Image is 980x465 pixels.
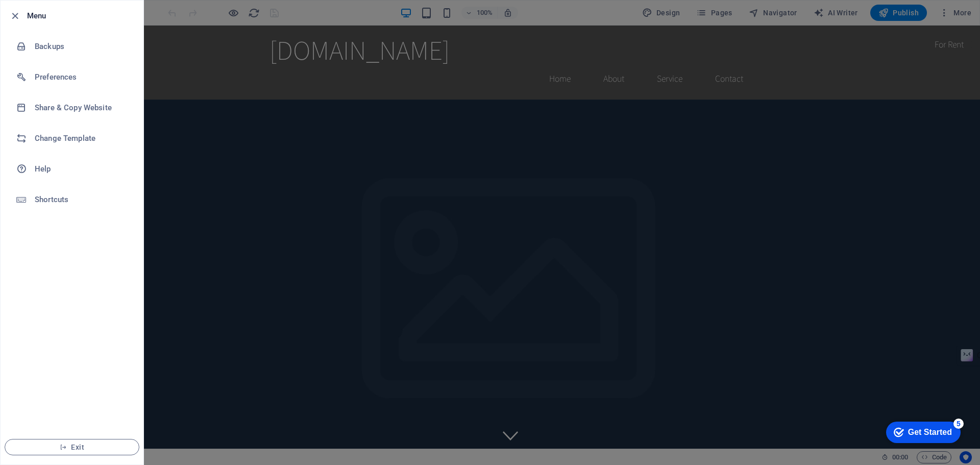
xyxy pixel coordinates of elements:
button: Exit [5,439,139,455]
button: 3 [23,421,36,423]
h6: Preferences [35,71,129,83]
h6: Help [35,163,129,175]
div: For Rent [886,8,931,30]
h6: Shortcuts [35,193,129,206]
button: 2 [23,407,36,409]
span: Exit [13,443,131,451]
button: 1 [23,394,36,396]
div: 5 [76,2,86,12]
div: Get Started 5 items remaining, 0% complete [8,5,83,27]
h6: Backups [35,40,129,53]
h6: Menu [27,10,135,22]
h6: Change Template [35,132,129,144]
h6: Share & Copy Website [35,102,129,114]
div: Get Started [30,11,74,20]
a: Help [1,154,143,184]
